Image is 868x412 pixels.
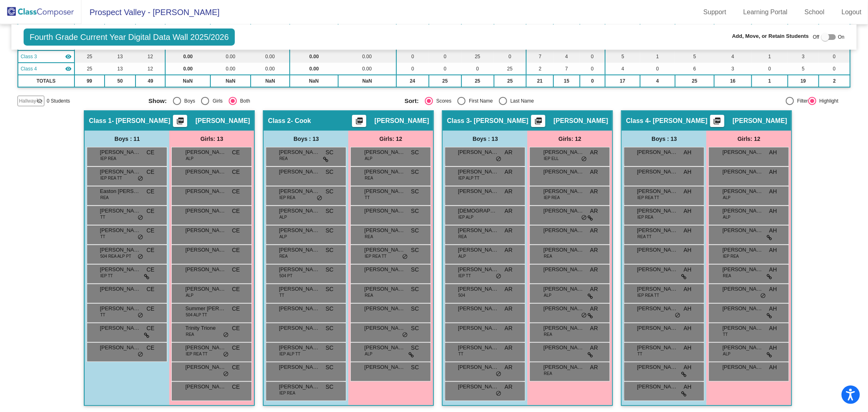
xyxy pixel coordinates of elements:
[165,50,210,63] td: 0.00
[580,63,606,75] td: 0
[173,115,187,127] button: Print Students Details
[722,148,763,156] span: [PERSON_NAME]
[706,131,791,147] div: Girls: 12
[165,63,210,75] td: 0.00
[675,50,714,63] td: 5
[100,273,113,279] span: IEP TT
[105,75,136,87] td: 50
[364,285,405,293] span: [PERSON_NAME]
[543,226,584,234] span: [PERSON_NAME]
[185,246,226,254] span: [PERSON_NAME]
[590,207,598,215] span: AR
[637,234,652,240] span: REA TT
[185,285,226,293] span: [PERSON_NAME]
[146,207,154,215] span: CE
[769,226,777,235] span: AH
[138,215,143,221] span: do_not_disturb_alt
[279,226,319,234] span: [PERSON_NAME]
[605,50,640,63] td: 5
[186,292,193,298] span: ALP
[364,265,405,274] span: [PERSON_NAME]
[590,226,598,235] span: AR
[637,285,678,293] span: [PERSON_NAME] [PERSON_NAME]
[365,156,372,162] span: ALP
[543,246,584,254] span: [PERSON_NAME]
[326,226,333,235] span: SC
[364,226,405,234] span: [PERSON_NAME]
[232,168,240,176] span: CE
[279,214,287,220] span: ALP
[461,63,494,75] td: 0
[637,148,678,156] span: [PERSON_NAME]
[279,292,284,298] span: TT
[769,285,777,294] span: AH
[580,50,606,63] td: 0
[365,234,373,240] span: REA
[637,195,659,201] span: IEP REA TT
[684,168,691,176] span: AH
[348,131,433,147] div: Girls: 12
[684,246,691,254] span: AH
[505,187,512,196] span: AR
[232,285,240,294] span: CE
[684,285,691,294] span: AH
[458,148,498,156] span: [PERSON_NAME]
[149,97,398,105] mat-radio-group: Select an option
[605,63,640,75] td: 4
[185,226,226,234] span: [PERSON_NAME]
[47,97,70,105] span: 0 Students
[279,148,319,156] span: [PERSON_NAME]
[146,246,154,254] span: CE
[81,6,220,19] span: Prospect Valley - [PERSON_NAME]
[737,6,794,19] a: Learning Portal
[640,50,676,63] td: 1
[458,285,498,293] span: [PERSON_NAME]
[590,246,598,254] span: AR
[640,75,676,87] td: 4
[605,75,640,87] td: 17
[458,265,498,274] span: [PERSON_NAME]
[338,63,396,75] td: 0.00
[461,75,494,87] td: 25
[411,265,419,274] span: SC
[714,50,752,63] td: 4
[138,234,143,241] span: do_not_disturb_alt
[105,63,136,75] td: 13
[590,168,598,176] span: AR
[326,285,333,294] span: SC
[209,97,223,105] div: Girls
[590,148,598,157] span: AR
[722,265,763,274] span: [PERSON_NAME]
[279,207,319,215] span: [PERSON_NAME]
[543,285,584,293] span: [PERSON_NAME]
[326,265,333,274] span: SC
[722,285,763,293] span: [PERSON_NAME]
[494,75,527,87] td: 25
[100,214,105,220] span: TT
[112,117,171,125] span: - [PERSON_NAME]
[732,32,809,40] span: Add, Move, or Retain Students
[526,63,553,75] td: 2
[637,214,653,220] span: IEP REA
[496,156,501,162] span: do_not_disturb_alt
[581,215,587,221] span: do_not_disturb_alt
[290,50,338,63] td: 0.00
[326,168,333,176] span: SC
[279,195,295,201] span: IEP REA
[543,207,584,215] span: [PERSON_NAME]
[411,207,419,215] span: SC
[364,187,405,195] span: [PERSON_NAME]
[466,97,493,105] div: First Name
[232,148,240,157] span: CE
[769,265,777,274] span: AH
[402,254,408,260] span: do_not_disturb_alt
[89,117,112,125] span: Class 1
[338,50,396,63] td: 0.00
[232,207,240,215] span: CE
[100,168,140,176] span: [PERSON_NAME]
[195,117,250,125] span: [PERSON_NAME]
[279,285,319,293] span: [PERSON_NAME]
[185,187,226,195] span: [PERSON_NAME]
[290,75,338,87] td: NaN
[18,63,74,75] td: Alyson Harrell - Harrell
